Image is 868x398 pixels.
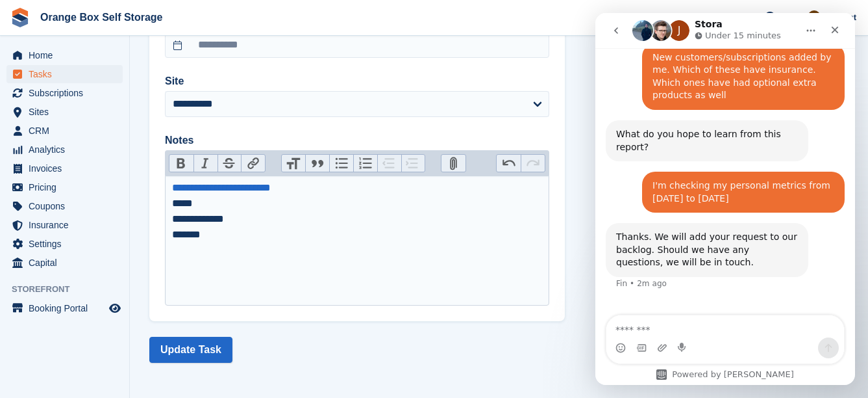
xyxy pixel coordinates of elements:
[6,65,123,83] a: menu
[12,283,129,296] span: Storefront
[165,73,549,89] label: Site
[6,178,123,196] a: menu
[35,7,168,28] a: Orange Box Self Storage
[29,46,106,64] span: Home
[29,103,106,121] span: Sites
[29,122,106,140] span: CRM
[441,155,465,172] button: Attach Files
[6,254,123,272] a: menu
[29,197,106,215] span: Coupons
[165,133,549,148] label: Notes
[595,13,855,385] iframe: Intercom live chat
[713,10,739,23] span: Create
[823,11,856,24] span: Account
[29,159,106,178] span: Invoices
[169,155,193,172] button: Bold
[29,235,106,253] span: Settings
[6,235,123,253] a: menu
[6,46,123,64] a: menu
[6,84,123,102] a: menu
[6,299,123,317] a: menu
[497,155,521,172] button: Undo
[6,103,123,121] a: menu
[6,216,123,234] a: menu
[282,155,306,172] button: Heading
[6,197,123,215] a: menu
[6,122,123,140] a: menu
[6,140,123,159] a: menu
[353,155,377,172] button: Numbers
[29,178,106,196] span: Pricing
[778,10,796,23] span: Help
[305,155,329,172] button: Quote
[521,155,545,172] button: Redo
[29,254,106,272] span: Capital
[149,337,232,363] button: Update Task
[107,300,123,316] a: Preview store
[29,65,106,83] span: Tasks
[329,155,353,172] button: Bullets
[241,155,265,172] button: Link
[29,216,106,234] span: Insurance
[29,140,106,159] span: Analytics
[193,155,217,172] button: Italic
[10,8,30,27] img: stora-icon-8386f47178a22dfd0bd8f6a31ec36ba5ce8667c1dd55bd0f319d3a0aa187defe.svg
[29,84,106,102] span: Subscriptions
[29,299,106,317] span: Booking Portal
[6,159,123,178] a: menu
[217,155,242,172] button: Strikethrough
[377,155,401,172] button: Decrease Level
[808,10,821,23] img: Mike
[401,155,425,172] button: Increase Level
